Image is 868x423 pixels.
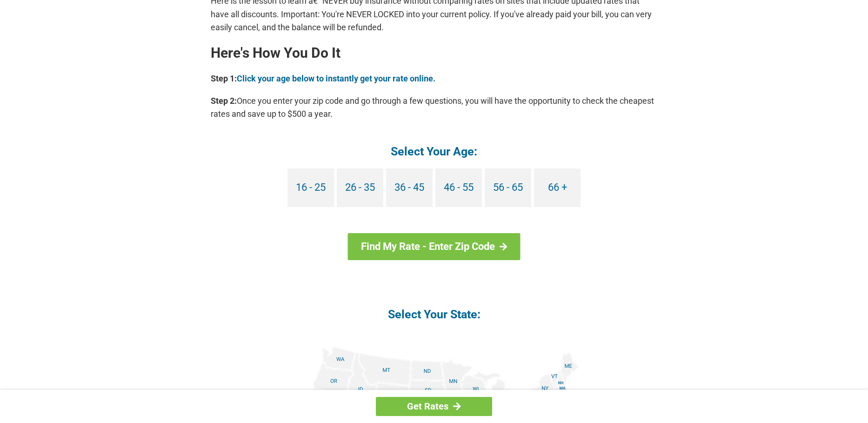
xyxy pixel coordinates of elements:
a: Click your age below to instantly get your rate online. [237,74,435,83]
h4: Select Your State: [211,307,657,322]
a: 16 - 25 [287,168,334,207]
b: Step 2: [211,96,237,106]
a: 56 - 65 [485,168,531,207]
a: 46 - 55 [435,168,482,207]
b: Step 1: [211,74,237,83]
h2: Here's How You Do It [211,46,657,60]
a: Find My Rate - Enter Zip Code [348,233,521,260]
a: Get Rates [376,397,492,416]
h4: Select Your Age: [211,144,657,159]
a: 36 - 45 [386,168,433,207]
a: 66 + [534,168,581,207]
a: 26 - 35 [337,168,383,207]
p: Once you enter your zip code and go through a few questions, you will have the opportunity to che... [211,94,657,121]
